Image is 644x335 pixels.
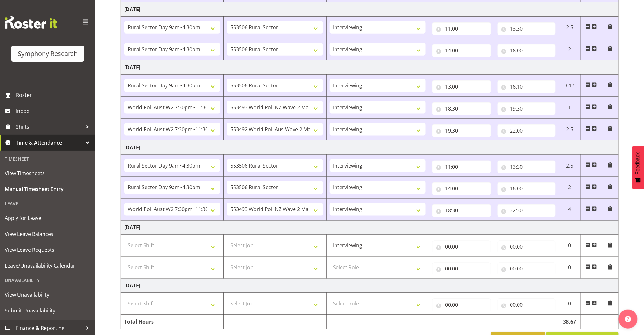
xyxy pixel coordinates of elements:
[559,119,580,140] td: 2.5
[559,17,580,38] td: 2.5
[121,279,619,293] td: [DATE]
[432,161,491,173] input: Click to select...
[559,155,580,177] td: 2.5
[559,257,580,279] td: 0
[16,106,92,116] span: Inbox
[5,213,91,223] span: Apply for Leave
[121,2,619,17] td: [DATE]
[559,97,580,119] td: 1
[16,90,92,100] span: Roster
[16,138,83,147] span: Time & Attendance
[5,306,91,315] span: Submit Unavailability
[2,210,94,226] a: Apply for Leave
[559,177,580,199] td: 2
[432,204,491,217] input: Click to select...
[559,199,580,221] td: 4
[432,22,491,35] input: Click to select...
[121,60,619,75] td: [DATE]
[498,263,556,275] input: Click to select...
[498,241,556,253] input: Click to select...
[2,258,94,274] a: Leave/Unavailability Calendar
[5,290,91,299] span: View Unavailability
[498,124,556,137] input: Click to select...
[121,140,619,155] td: [DATE]
[498,44,556,57] input: Click to select...
[5,184,91,194] span: Manual Timesheet Entry
[432,44,491,57] input: Click to select...
[432,182,491,195] input: Click to select...
[559,293,580,315] td: 0
[432,102,491,115] input: Click to select...
[432,241,491,253] input: Click to select...
[559,75,580,97] td: 3.17
[432,263,491,275] input: Click to select...
[625,316,631,322] img: help-xxl-2.png
[5,261,91,270] span: Leave/Unavailability Calendar
[5,168,91,178] span: View Timesheets
[432,124,491,137] input: Click to select...
[498,182,556,195] input: Click to select...
[5,16,57,29] img: Rosterit website logo
[498,161,556,173] input: Click to select...
[498,22,556,35] input: Click to select...
[559,38,580,60] td: 2
[559,235,580,257] td: 0
[18,49,78,58] div: Symphony Research
[2,152,94,165] div: Timesheet
[2,181,94,197] a: Manual Timesheet Entry
[498,80,556,93] input: Click to select...
[5,229,91,239] span: View Leave Balances
[432,80,491,93] input: Click to select...
[16,122,83,132] span: Shifts
[498,204,556,217] input: Click to select...
[2,287,94,303] a: View Unavailability
[498,102,556,115] input: Click to select...
[2,274,94,287] div: Unavailability
[2,242,94,258] a: View Leave Requests
[2,197,94,210] div: Leave
[498,299,556,311] input: Click to select...
[2,165,94,181] a: View Timesheets
[2,226,94,242] a: View Leave Balances
[432,299,491,311] input: Click to select...
[632,146,644,189] button: Feedback - Show survey
[121,315,224,329] td: Total Hours
[121,221,619,235] td: [DATE]
[559,315,580,329] td: 38.67
[635,152,641,174] span: Feedback
[2,303,94,318] a: Submit Unavailability
[5,245,91,255] span: View Leave Requests
[16,323,83,333] span: Finance & Reporting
